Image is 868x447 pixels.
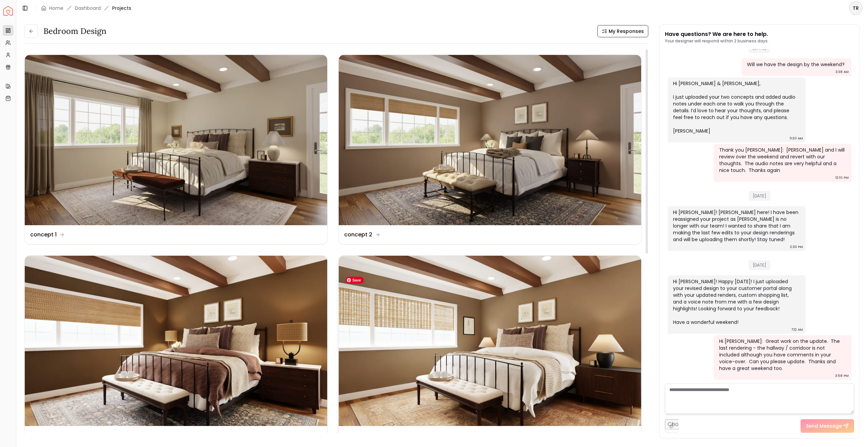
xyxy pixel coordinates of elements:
[719,147,845,174] div: Thank you [PERSON_NAME]: [PERSON_NAME] and I will review over the weekend and revert with our tho...
[338,255,642,445] a: Revision 2Revision 2
[790,135,803,142] div: 11:30 AM
[791,326,803,333] div: 7:12 AM
[43,26,106,37] h3: Bedroom design
[747,61,845,68] div: Will we have the design by the weekend?
[749,191,770,201] span: [DATE]
[835,372,849,379] div: 3:58 PM
[673,209,799,243] div: Hi [PERSON_NAME]! [PERSON_NAME] here! I have been reassigned your project as [PERSON_NAME] is no ...
[25,55,327,225] img: concept 1
[673,80,799,134] div: Hi [PERSON_NAME] & [PERSON_NAME], I just uploaded your two concepts and added audio notes under e...
[749,260,770,270] span: [DATE]
[665,30,769,38] p: Have questions? We are here to help.
[835,174,849,181] div: 12:10 PM
[339,256,641,426] img: Revision 2
[338,55,642,245] a: concept 2concept 2
[665,38,769,44] p: Your designer will respond within 2 business days.
[346,277,364,284] span: Save
[344,431,372,440] dd: Revision 2
[75,5,101,12] a: Dashboard
[41,5,131,12] nav: breadcrumb
[24,255,328,445] a: Revision 1Revision 1
[49,5,63,12] a: Home
[835,69,849,75] div: 3:38 AM
[112,5,131,12] span: Projects
[344,231,372,239] dd: concept 2
[25,256,327,426] img: Revision 1
[30,431,56,440] dd: Revision 1
[30,231,57,239] dd: concept 1
[790,244,803,250] div: 2:33 PM
[850,2,862,14] span: TR
[609,28,644,35] span: My Responses
[849,1,863,15] button: TR
[597,25,648,37] button: My Responses
[3,6,13,16] img: Spacejoy Logo
[3,6,13,16] a: Spacejoy
[673,278,799,326] div: Hi [PERSON_NAME]! Happy [DATE]! I just uploaded your revised design to your customer portal along...
[719,338,845,372] div: Hi [PERSON_NAME]: Great work on the update. The last rendering - the hallway / corridoor is not i...
[339,55,641,225] img: concept 2
[24,55,328,245] a: concept 1concept 1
